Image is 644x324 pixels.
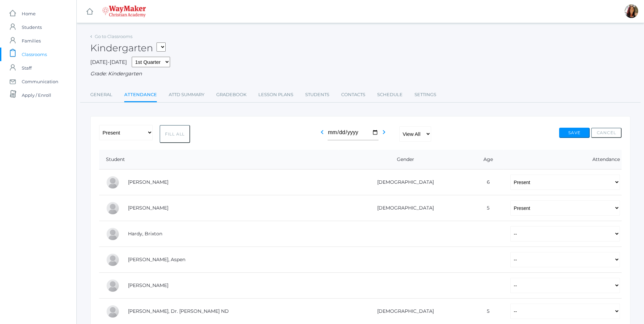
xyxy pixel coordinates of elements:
a: [PERSON_NAME], Dr. [PERSON_NAME] ND [128,308,229,314]
span: Classrooms [22,48,47,61]
a: Lesson Plans [258,88,293,102]
h2: Kindergarten [90,43,166,53]
div: Brixton Hardy [106,227,119,241]
span: Families [22,34,41,48]
div: Aspen Hemingway [106,253,119,267]
div: Abby Backstrom [106,176,119,189]
th: Age [468,150,503,169]
div: Dr. Michael Lehman ND Lehman [106,305,119,318]
th: Student [99,150,338,169]
span: Communication [22,75,58,88]
button: Fill All [160,125,190,143]
span: Home [22,7,36,20]
a: Settings [415,88,436,102]
span: Staff [22,61,32,75]
a: Contacts [341,88,365,102]
a: [PERSON_NAME], Aspen [128,256,185,263]
a: [PERSON_NAME] [128,282,168,288]
a: Go to Classrooms [95,34,132,39]
img: 4_waymaker-logo-stack-white.png [102,5,146,17]
a: [PERSON_NAME] [128,205,168,211]
span: Students [22,20,42,34]
a: Attendance [124,88,157,103]
button: Cancel [591,128,622,138]
span: Apply / Enroll [22,88,51,102]
i: chevron_right [380,128,388,136]
a: chevron_left [318,131,326,138]
a: Attd Summary [169,88,204,102]
td: [DEMOGRAPHIC_DATA] [338,195,468,221]
td: 5 [468,195,503,221]
td: [DEMOGRAPHIC_DATA] [338,169,468,195]
td: 6 [468,169,503,195]
div: Nico Hurley [106,279,119,292]
a: Students [305,88,329,102]
div: Nolan Gagen [106,201,119,215]
span: [DATE]-[DATE] [90,59,127,65]
a: Gradebook [216,88,246,102]
a: Schedule [377,88,403,102]
div: Grade: Kindergarten [90,70,630,78]
button: Save [559,128,590,138]
th: Attendance [503,150,622,169]
i: chevron_left [318,128,326,136]
a: chevron_right [380,131,388,138]
div: Gina Pecor [625,4,638,18]
th: Gender [338,150,468,169]
a: Hardy, Brixton [128,231,162,237]
a: General [90,88,112,102]
a: [PERSON_NAME] [128,179,168,185]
